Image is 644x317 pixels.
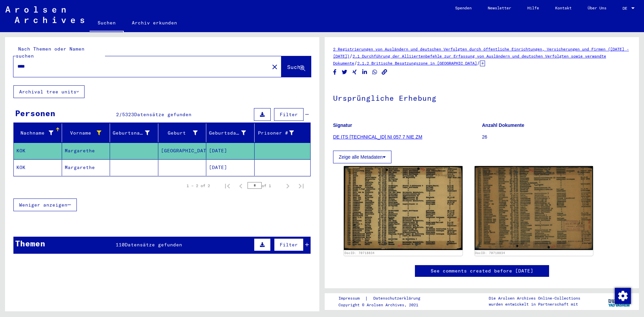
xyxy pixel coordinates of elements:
[206,124,255,142] mat-header-cell: Geburtsdatum
[248,182,281,189] div: of 1
[15,237,45,249] div: Themen
[489,295,580,301] p: Die Arolsen Archives Online-Collections
[281,179,294,192] button: Next page
[221,179,234,192] button: First page
[134,111,192,117] span: Datensätze gefunden
[268,60,281,73] button: Clear
[122,111,134,117] span: 5323
[482,134,631,141] p: 26
[257,130,294,137] div: Prisoner #
[371,68,378,76] button: Share on WhatsApp
[333,151,391,163] button: Zeige alle Metadaten
[333,83,631,112] h1: Ursprüngliche Erhebung
[333,54,606,66] a: 2.1 Durchführung der Alliiertenbefehle zur Erfassung von Ausländern und deutschen Verfolgten sowi...
[209,128,254,138] div: Geburtsdatum
[209,130,246,137] div: Geburtsdatum
[607,293,632,310] img: yv_logo.png
[5,6,84,23] img: Arolsen_neg.svg
[13,85,85,98] button: Archival tree units
[16,130,53,137] div: Nachname
[271,63,279,71] mat-icon: close
[206,159,255,176] mat-cell: [DATE]
[287,64,304,70] span: Suche
[333,134,422,140] a: DE ITS [TECHNICAL_ID] NI 057 7 NIE ZM
[158,124,207,142] mat-header-cell: Geburt‏
[65,130,102,137] div: Vorname
[14,143,62,159] mat-cell: KOK
[124,15,185,31] a: Archiv erkunden
[110,124,158,142] mat-header-cell: Geburtsname
[116,242,125,248] span: 110
[119,111,122,117] span: /
[14,159,62,176] mat-cell: KOK
[65,128,110,138] div: Vorname
[338,295,428,302] div: |
[62,159,110,176] mat-cell: Margarethe
[274,108,304,121] button: Filter
[351,68,358,76] button: Share on Xing
[615,288,631,304] img: Zustimmung ändern
[281,56,311,77] button: Suche
[280,242,298,248] span: Filter
[125,242,182,248] span: Datensätze gefunden
[368,295,428,302] a: Datenschutzerklärung
[113,130,150,137] div: Geburtsname
[19,202,67,208] span: Weniger anzeigen
[361,68,368,76] button: Share on LinkedIn
[113,128,158,138] div: Geburtsname
[354,60,357,66] span: /
[623,6,630,11] span: DE
[333,123,352,128] b: Signatur
[475,251,505,255] a: DocID: 70718834
[234,179,248,192] button: Previous page
[333,47,629,59] a: 2 Registrierungen von Ausländern und deutschen Verfolgten durch öffentliche Einrichtungen, Versic...
[431,267,533,274] a: See comments created before [DATE]
[257,128,303,138] div: Prisoner #
[489,301,580,307] p: wurden entwickelt in Partnerschaft mit
[475,166,593,250] img: 002.jpg
[116,111,119,117] span: 2
[357,61,477,66] a: 2.1.2 Britische Besatzungszone in [GEOGRAPHIC_DATA]
[158,143,207,159] mat-cell: [GEOGRAPHIC_DATA]
[344,251,375,255] a: DocID: 70718834
[294,179,308,192] button: Last page
[274,238,304,251] button: Filter
[62,143,110,159] mat-cell: Margarethe
[62,124,110,142] mat-header-cell: Vorname
[161,128,206,138] div: Geburt‏
[331,68,338,76] button: Share on Facebook
[161,130,198,137] div: Geburt‏
[482,123,524,128] b: Anzahl Dokumente
[477,60,480,66] span: /
[280,111,298,117] span: Filter
[16,46,85,59] mat-label: Nach Themen oder Namen suchen
[14,124,62,142] mat-header-cell: Nachname
[344,166,463,250] img: 001.jpg
[13,199,77,211] button: Weniger anzeigen
[186,183,210,189] div: 1 – 2 of 2
[16,128,62,138] div: Nachname
[350,53,353,59] span: /
[338,295,365,302] a: Impressum
[255,124,311,142] mat-header-cell: Prisoner #
[338,302,428,308] p: Copyright © Arolsen Archives, 2021
[90,15,124,32] a: Suchen
[206,143,255,159] mat-cell: [DATE]
[341,68,348,76] button: Share on Twitter
[381,68,388,76] button: Copy link
[15,107,55,119] div: Personen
